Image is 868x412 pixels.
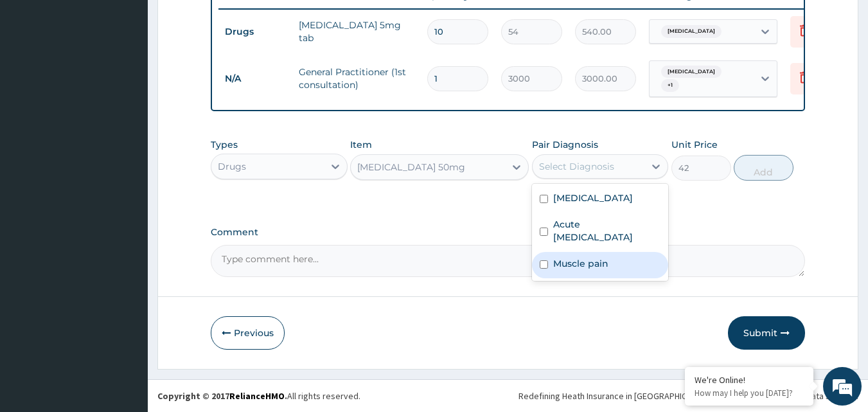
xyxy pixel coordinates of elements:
div: Select Diagnosis [539,160,614,173]
button: Submit [728,316,805,350]
div: We're Online! [695,374,804,386]
label: Types [211,139,238,150]
td: N/A [218,67,292,91]
label: Muscle pain [553,257,608,270]
span: + 1 [661,79,679,92]
label: Item [350,138,372,151]
label: Pair Diagnosis [532,138,598,151]
textarea: Type your message and hit 'Enter' [6,275,245,320]
span: [MEDICAL_DATA] [661,66,722,78]
img: d_794563401_company_1708531726252_794563401 [24,64,52,96]
td: [MEDICAL_DATA] 5mg tab [292,12,421,51]
a: RelianceHMO [229,390,285,402]
div: Minimize live chat window [211,6,242,37]
p: How may I help you today? [695,388,804,399]
div: Redefining Heath Insurance in [GEOGRAPHIC_DATA] using Telemedicine and Data Science! [518,390,858,402]
div: [MEDICAL_DATA] 50mg [357,161,465,174]
label: Comment [211,227,806,238]
div: Drugs [218,160,246,173]
strong: Copyright © 2017 . [157,390,287,402]
button: Previous [211,316,285,350]
span: We're online! [75,124,177,254]
button: Add [734,155,793,181]
div: Chat with us now [67,72,216,89]
label: Acute [MEDICAL_DATA] [553,218,661,244]
td: General Practitioner (1st consultation) [292,59,421,98]
td: Drugs [218,20,292,44]
footer: All rights reserved. [148,379,868,412]
span: [MEDICAL_DATA] [661,25,722,38]
label: Unit Price [671,138,718,151]
label: [MEDICAL_DATA] [553,192,633,204]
